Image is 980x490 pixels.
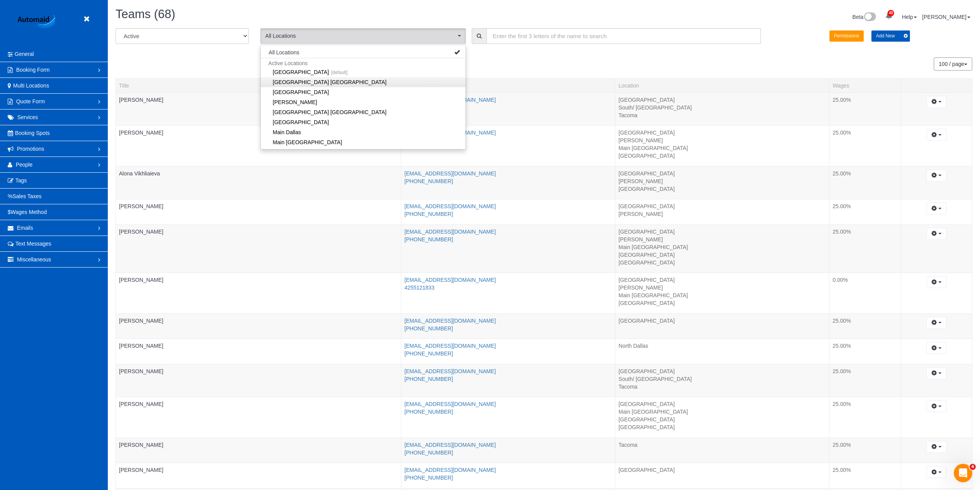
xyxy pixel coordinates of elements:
[119,229,163,235] a: [PERSON_NAME]
[881,8,896,25] a: 40
[261,47,307,58] button: All Locations
[261,97,466,107] a: [PERSON_NAME]
[261,127,466,137] li: Main Dallas
[618,284,826,291] li: [PERSON_NAME]
[15,177,27,184] span: Tags
[829,273,901,314] td: Wages
[618,416,826,423] li: [GEOGRAPHIC_DATA]
[404,236,453,242] a: [PHONE_NUMBER]
[618,408,826,416] li: Main [GEOGRAPHIC_DATA]
[618,367,826,375] li: [GEOGRAPHIC_DATA]
[119,210,398,212] div: Tags
[618,144,826,152] li: Main [GEOGRAPHIC_DATA]
[618,317,826,325] li: [GEOGRAPHIC_DATA]
[401,463,615,488] td: Contact Info
[116,78,401,93] th: Title
[261,87,466,97] a: [GEOGRAPHIC_DATA]
[16,162,33,168] span: People
[618,466,826,474] li: [GEOGRAPHIC_DATA]
[119,130,163,136] a: [PERSON_NAME]
[618,299,826,307] li: [GEOGRAPHIC_DATA]
[829,78,901,93] th: Wages
[404,350,453,357] a: [PHONE_NUMBER]
[615,78,829,93] th: Location
[618,276,826,284] li: [GEOGRAPHIC_DATA]
[119,318,163,324] a: [PERSON_NAME]
[618,96,826,104] li: [GEOGRAPHIC_DATA]
[618,170,826,177] li: [GEOGRAPHIC_DATA]
[615,224,829,273] td: Location
[119,284,398,286] div: Tags
[615,199,829,225] td: Location
[401,78,615,93] th: Contact Info
[261,117,466,127] li: Las Vegas
[615,364,829,397] td: Location
[902,14,917,20] a: Help
[829,397,901,438] td: Wages
[615,273,829,314] td: Location
[404,442,496,448] a: [EMAIL_ADDRESS][DOMAIN_NAME]
[404,467,496,473] a: [EMAIL_ADDRESS][DOMAIN_NAME]
[615,463,829,488] td: Location
[119,467,163,473] a: [PERSON_NAME]
[261,137,466,147] a: Main [GEOGRAPHIC_DATA]
[15,51,34,57] span: General
[615,313,829,339] td: Location
[261,107,466,117] a: [GEOGRAPHIC_DATA] [GEOGRAPHIC_DATA]
[618,210,826,218] li: [PERSON_NAME]
[404,343,496,349] a: [EMAIL_ADDRESS][DOMAIN_NAME]
[618,129,826,136] li: [GEOGRAPHIC_DATA]
[829,126,901,167] td: Wages
[618,236,826,243] li: [PERSON_NAME]
[404,376,453,382] a: [PHONE_NUMBER]
[618,185,826,193] li: [GEOGRAPHIC_DATA]
[618,259,826,266] li: [GEOGRAPHIC_DATA]
[16,98,45,104] span: Quote Form
[401,339,615,364] td: Contact Info
[618,111,826,119] li: Tacoma
[615,126,829,167] td: Location
[401,273,615,314] td: Contact Info
[404,325,453,332] a: [PHONE_NUMBER]
[119,136,398,138] div: Tags
[618,375,826,383] li: South/ [GEOGRAPHIC_DATA]
[829,93,901,126] td: Wages
[17,114,38,120] span: Services
[119,104,398,106] div: Tags
[116,224,401,273] td: Title
[618,243,826,251] li: Main [GEOGRAPHIC_DATA]
[119,350,398,352] div: Tags
[16,67,50,73] span: Booking Form
[404,211,453,217] a: [PHONE_NUMBER]
[261,77,466,87] a: [GEOGRAPHIC_DATA] [GEOGRAPHIC_DATA]
[618,152,826,160] li: [GEOGRAPHIC_DATA]
[119,375,398,377] div: Tags
[401,126,615,167] td: Contact Info
[615,438,829,463] td: Location
[116,199,401,225] td: Title
[618,202,826,210] li: [GEOGRAPHIC_DATA]
[15,241,51,247] span: Text Messages
[116,273,401,314] td: Title
[922,14,970,20] a: [PERSON_NAME]
[404,178,453,184] a: [PHONE_NUMBER]
[119,170,160,177] a: Alona Vikhliaieva
[261,77,466,87] li: Atlanta GA
[618,383,826,391] li: Tacoma
[261,87,466,97] li: Denver
[829,30,864,42] button: Permissions
[13,83,49,89] span: Multi Locations
[401,93,615,126] td: Contact Info
[116,126,401,167] td: Title
[615,93,829,126] td: Location
[116,463,401,488] td: Title
[261,97,466,107] li: Everett
[954,464,972,482] iframe: Intercom live chat
[829,438,901,463] td: Wages
[404,203,496,209] a: [EMAIL_ADDRESS][DOMAIN_NAME]
[853,14,876,20] a: Beta
[261,117,466,127] a: [GEOGRAPHIC_DATA]
[934,57,972,71] button: 100 / page
[401,364,615,397] td: Contact Info
[11,209,47,215] span: Wages Method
